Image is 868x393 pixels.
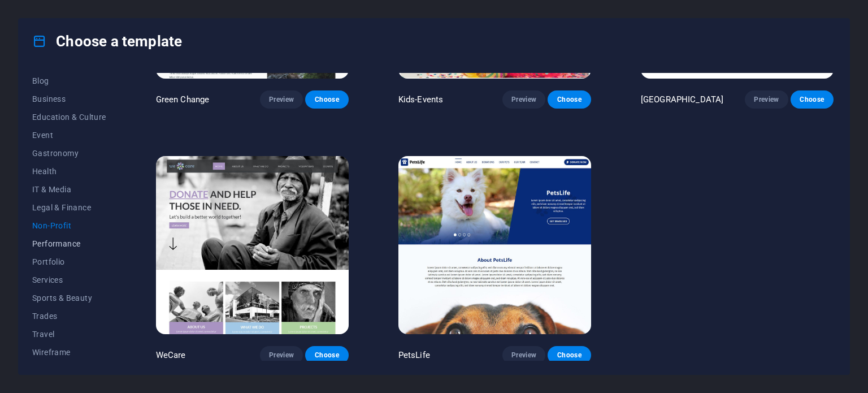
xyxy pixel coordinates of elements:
span: Travel [32,330,106,339]
span: Health [32,167,106,176]
span: Choose [557,351,581,360]
span: Choose [557,95,581,104]
span: Wireframe [32,348,106,357]
button: Wireframe [32,343,106,361]
img: WeCare [156,156,349,334]
span: Portfolio [32,257,106,266]
button: Preview [502,346,545,364]
span: Preview [754,95,779,104]
span: Non-Profit [32,221,106,230]
p: PetsLife [398,349,430,361]
span: Sports & Beauty [32,293,106,303]
button: Non-Profit [32,217,106,235]
button: Preview [745,90,788,109]
span: Preview [511,95,536,104]
button: Portfolio [32,253,106,271]
p: [GEOGRAPHIC_DATA] [641,94,723,105]
span: Event [32,131,106,140]
button: Services [32,271,106,289]
button: Choose [548,90,591,109]
span: Legal & Finance [32,203,106,212]
button: Performance [32,235,106,253]
p: Kids-Events [398,94,444,105]
button: Sports & Beauty [32,289,106,307]
img: PetsLife [398,156,591,334]
p: Green Change [156,94,210,105]
span: Preview [269,95,294,104]
button: IT & Media [32,180,106,198]
button: Legal & Finance [32,198,106,217]
button: Event [32,126,106,144]
span: Performance [32,239,106,248]
button: Education & Culture [32,108,106,126]
button: Blog [32,72,106,90]
span: Choose [800,95,824,104]
button: Choose [305,346,348,364]
span: Services [32,275,106,284]
button: Business [32,90,106,108]
span: Blog [32,76,106,85]
span: Choose [314,95,339,104]
button: Choose [305,90,348,109]
button: Preview [502,90,545,109]
span: Preview [269,351,294,360]
button: Health [32,162,106,180]
button: Choose [548,346,591,364]
button: Preview [260,346,303,364]
span: Trades [32,312,106,321]
span: Choose [314,351,339,360]
span: IT & Media [32,185,106,194]
button: Choose [791,90,834,109]
button: Trades [32,307,106,325]
h4: Choose a template [32,32,182,50]
p: WeCare [156,349,186,361]
span: Gastronomy [32,149,106,158]
span: Business [32,94,106,103]
span: Preview [511,351,536,360]
button: Travel [32,325,106,343]
button: Gastronomy [32,144,106,162]
button: Preview [260,90,303,109]
span: Education & Culture [32,113,106,122]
